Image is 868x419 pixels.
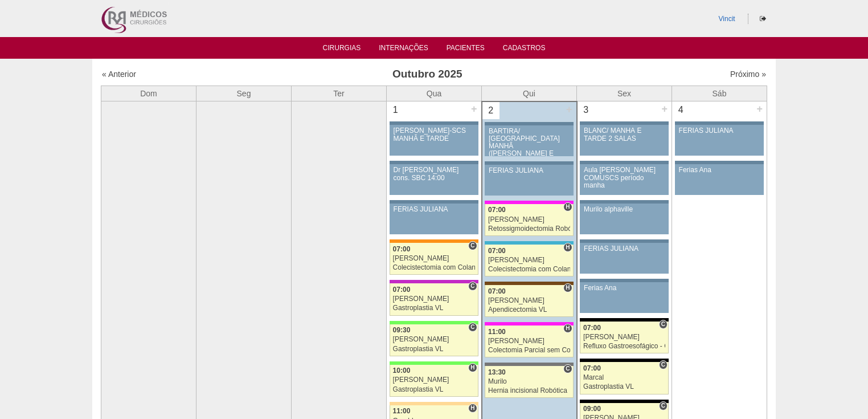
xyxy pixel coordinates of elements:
[563,243,572,252] span: Hospital
[101,86,196,101] th: Dom
[393,345,475,353] div: Gastroplastia VL
[580,282,669,313] a: Ferias Ana
[468,241,477,250] span: Consultório
[468,404,477,413] span: Hospital
[675,161,764,164] div: Key: Aviso
[679,166,760,174] div: Ferias Ana
[488,266,570,273] div: Colecistectomia com Colangiografia VL
[482,102,500,119] div: 2
[563,283,572,292] span: Hospital
[675,125,764,156] a: FERIAS JULIANA
[730,70,766,79] a: Próximo »
[447,44,485,55] a: Pacientes
[488,368,506,376] span: 13:30
[394,127,474,142] div: [PERSON_NAME]-SCS MANHÃ E TARDE
[390,283,478,315] a: C 07:00 [PERSON_NAME] Gastroplastia VL
[488,216,570,223] div: [PERSON_NAME]
[580,279,669,282] div: Key: Aviso
[393,295,475,303] div: [PERSON_NAME]
[292,86,387,101] th: Ter
[580,322,669,353] a: C 07:00 [PERSON_NAME] Refluxo Gastroesofágico - Cirurgia VL
[580,200,669,204] div: Key: Aviso
[503,44,546,55] a: Cadastros
[580,204,669,234] a: Murilo alphaville
[488,347,570,354] div: Colectomia Parcial sem Colostomia VL
[488,206,506,214] span: 07:00
[482,86,577,101] th: Qui
[485,161,573,165] div: Key: Aviso
[393,245,411,253] span: 07:00
[393,407,411,415] span: 11:00
[755,101,764,116] div: +
[390,164,478,195] a: Dr [PERSON_NAME] cons. SBC 14:00
[390,324,478,356] a: C 09:30 [PERSON_NAME] Gastroplastia VL
[469,101,479,116] div: +
[580,164,669,195] a: Aula [PERSON_NAME] COMUSCS período manha
[393,376,475,384] div: [PERSON_NAME]
[580,362,669,394] a: C 07:00 Marcal Gastroplastia VL
[394,206,474,213] div: FERIAS JULIANA
[583,364,601,372] span: 07:00
[583,383,665,390] div: Gastroplastia VL
[485,366,573,398] a: C 13:30 Murilo Hernia incisional Robótica
[468,323,477,332] span: Consultório
[488,287,506,295] span: 07:00
[488,378,570,385] div: Murilo
[390,361,478,365] div: Key: Brasil
[660,101,669,116] div: +
[580,239,669,243] div: Key: Aviso
[387,86,482,101] th: Qua
[390,402,478,405] div: Key: Bartira
[394,166,474,181] div: Dr [PERSON_NAME] cons. SBC 14:00
[584,206,665,213] div: Murilo alphaville
[659,401,668,410] span: Consultório
[580,243,669,274] a: FERIAS JULIANA
[102,70,136,79] a: « Anterior
[379,44,428,55] a: Internações
[580,318,669,322] div: Key: Blanc
[488,387,570,394] div: Hernia incisional Robótica
[672,101,690,119] div: 4
[580,359,669,362] div: Key: Blanc
[485,326,573,357] a: H 11:00 [PERSON_NAME] Colectomia Parcial sem Colostomia VL
[393,255,475,262] div: [PERSON_NAME]
[393,336,475,343] div: [PERSON_NAME]
[488,328,506,336] span: 11:00
[485,204,573,236] a: H 07:00 [PERSON_NAME] Retossigmoidectomia Robótica
[488,225,570,233] div: Retossigmoidectomia Robótica
[580,161,669,164] div: Key: Aviso
[468,282,477,291] span: Consultório
[489,167,570,174] div: FERIAS JULIANA
[584,127,665,142] div: BLANC/ MANHÃ E TARDE 2 SALAS
[393,326,411,334] span: 09:30
[390,280,478,283] div: Key: Maria Braido
[583,405,601,413] span: 09:00
[760,15,766,22] i: Sair
[580,400,669,403] div: Key: Blanc
[580,125,669,156] a: BLANC/ MANHÃ E TARDE 2 SALAS
[488,297,570,304] div: [PERSON_NAME]
[488,257,570,264] div: [PERSON_NAME]
[578,101,595,119] div: 3
[261,66,593,83] h3: Outubro 2025
[390,161,478,164] div: Key: Aviso
[719,15,735,23] a: Vincit
[390,321,478,324] div: Key: Brasil
[485,241,573,245] div: Key: Neomater
[485,322,573,326] div: Key: Pro Matre
[485,165,573,196] a: FERIAS JULIANA
[393,286,411,294] span: 07:00
[390,365,478,397] a: H 10:00 [PERSON_NAME] Gastroplastia VL
[485,285,573,317] a: H 07:00 [PERSON_NAME] Apendicectomia VL
[583,343,665,350] div: Refluxo Gastroesofágico - Cirurgia VL
[393,386,475,393] div: Gastroplastia VL
[584,166,665,189] div: Aula [PERSON_NAME] COMUSCS período manha
[390,239,478,243] div: Key: São Luiz - SCS
[485,245,573,276] a: H 07:00 [PERSON_NAME] Colecistectomia com Colangiografia VL
[468,363,477,372] span: Hospital
[672,86,767,101] th: Sáb
[564,102,574,117] div: +
[196,86,292,101] th: Seg
[387,101,404,119] div: 1
[675,164,764,195] a: Ferias Ana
